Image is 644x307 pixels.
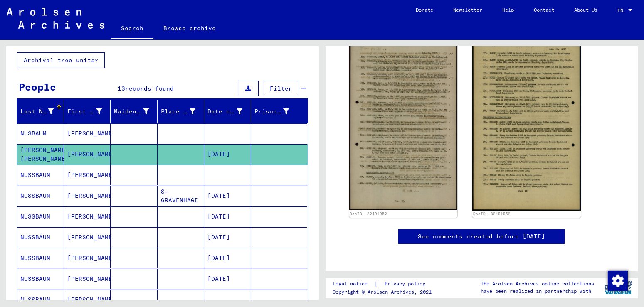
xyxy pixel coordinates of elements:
div: Maiden Name [114,107,149,116]
button: Filter [263,81,299,96]
mat-cell: NUSBAUM [17,123,64,144]
mat-cell: [PERSON_NAME] [64,206,111,227]
div: Place of Birth [161,105,206,118]
span: records found [125,85,174,92]
mat-cell: NUSSBAUM [17,186,64,206]
mat-cell: [PERSON_NAME] [64,269,111,289]
mat-cell: [PERSON_NAME] [64,165,111,185]
button: Archival tree units [17,52,105,68]
div: First Name [67,107,102,116]
mat-cell: [DATE] [204,248,251,268]
img: 001.jpg [349,35,458,210]
a: Legal notice [333,280,374,288]
div: Date of Birth [207,105,253,118]
a: Search [111,18,153,40]
span: Filter [270,85,292,92]
a: See comments created before [DATE] [418,232,545,241]
div: People [19,79,56,94]
mat-cell: NUSSBAUM [17,227,64,248]
p: The Arolsen Archives online collections [481,280,594,287]
mat-cell: [PERSON_NAME] [64,123,111,144]
mat-cell: [PERSON_NAME] [64,144,111,165]
img: Change consent [608,271,628,291]
mat-header-cell: Last Name [17,100,64,123]
div: Date of Birth [207,107,242,116]
a: Browse archive [153,18,226,38]
mat-cell: S-GRAVENHAGE [158,186,205,206]
div: Prisoner # [254,107,289,116]
p: Copyright © Arolsen Archives, 2021 [333,288,435,296]
a: DocID: 82491952 [350,211,387,216]
mat-header-cell: First Name [64,100,111,123]
a: DocID: 82491952 [473,211,511,216]
mat-header-cell: Place of Birth [158,100,205,123]
mat-cell: [PERSON_NAME] [64,248,111,268]
p: have been realized in partnership with [481,287,594,295]
mat-cell: [DATE] [204,206,251,227]
div: Last Name [20,105,64,118]
mat-cell: [PERSON_NAME] [64,227,111,248]
mat-header-cell: Prisoner # [251,100,308,123]
img: Arolsen_neg.svg [7,8,104,29]
span: EN [617,7,627,13]
mat-cell: [PERSON_NAME] [PERSON_NAME] [17,144,64,165]
div: Prisoner # [254,105,300,118]
mat-cell: NUSSBAUM [17,269,64,289]
div: Place of Birth [161,107,196,116]
mat-cell: NUSSBAUM [17,206,64,227]
img: yv_logo.png [603,277,634,298]
a: Privacy policy [378,280,435,288]
mat-cell: [DATE] [204,186,251,206]
mat-header-cell: Maiden Name [111,100,158,123]
mat-cell: [DATE] [204,144,251,165]
mat-cell: [DATE] [204,269,251,289]
span: 13 [118,85,125,92]
div: Maiden Name [114,105,159,118]
mat-cell: [PERSON_NAME] [64,186,111,206]
img: 002.jpg [472,35,581,211]
mat-cell: NUSSBAUM [17,248,64,268]
div: Last Name [20,107,54,116]
div: | [333,280,435,288]
div: First Name [67,105,113,118]
mat-cell: NUSSBAUM [17,165,64,185]
mat-cell: [DATE] [204,227,251,248]
mat-header-cell: Date of Birth [204,100,251,123]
